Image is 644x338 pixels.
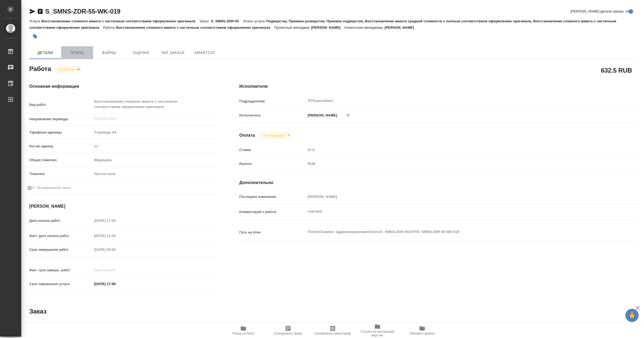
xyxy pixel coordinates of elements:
p: Общая тематика [29,157,92,163]
button: 🙏 [625,309,639,322]
p: Последнее изменение [239,194,306,199]
button: Удалить исполнителя [342,109,354,121]
p: Работа [103,26,116,30]
p: Вид работ [29,102,92,107]
input: Пустое поле [92,232,139,240]
div: В работе [259,132,292,139]
div: В работе [55,66,82,73]
span: Файлы [96,49,122,56]
p: S_SMNS-ZDR-55 [211,19,243,23]
h2: 632.5 RUB [601,66,632,75]
p: Подразделение [239,99,306,104]
p: Тематика [29,171,92,177]
p: Срок завершения работ [29,247,92,252]
button: Обновить файлы [400,323,444,338]
input: Пустое поле [306,193,605,201]
p: Клиентские менеджеры [344,26,385,30]
span: Нотариальный заказ [37,185,71,190]
div: Страница А4 [92,128,218,137]
p: Комментарий к работе [239,209,306,215]
input: Пустое поле [92,217,139,224]
p: Факт. срок заверш. работ [29,268,92,273]
span: SmartCat [192,49,218,56]
p: Дата начала работ [29,218,92,223]
h4: [PERSON_NAME] [29,203,218,210]
p: Услуга [29,19,41,23]
p: Восстановление сложного макета с частичным соответствием оформлению оригинала [116,26,274,30]
span: Ссылка на инструкции верстки [358,330,397,337]
p: [PERSON_NAME] [311,26,344,30]
p: Срок завершения услуги [29,281,92,287]
p: Заказ: [200,19,211,23]
p: [PERSON_NAME] [385,26,418,30]
button: Папка на Drive [221,323,266,338]
input: Пустое поле [306,146,605,154]
span: Оценки [128,49,154,56]
div: Пустое поле [94,171,212,177]
p: Валюта [239,161,306,166]
p: Кол-во единиц [29,144,92,149]
span: 🙏 [628,310,637,321]
p: Направление перевода [29,116,92,122]
input: Пустое поле [92,246,139,253]
p: Проектный менеджер [274,26,311,30]
input: Пустое поле [92,266,139,274]
span: Обновить файлы [409,332,435,335]
p: Тарифные единицы [29,130,92,135]
h4: Исполнители [239,83,638,90]
p: Восстановление сложного макета с частичным соответствием оформлению оригинала [41,19,199,23]
p: Факт. дата начала работ [29,233,92,239]
h4: Основная информация [29,83,218,90]
h4: Основная информация [29,322,218,328]
a: S_SMNS-ZDR-55-WK-019 [45,8,121,15]
span: Этапы [64,49,90,56]
h4: Дополнительно [239,322,638,328]
p: [PERSON_NAME] [306,113,337,118]
span: Папка на Drive [232,332,254,335]
span: Чат заказа [160,49,186,56]
h2: Работа [29,64,51,73]
button: Скопировать бриф [266,323,310,338]
textarea: чертежи [306,207,605,216]
h2: Заказ [29,307,47,316]
span: Детали [32,49,58,56]
input: Пустое поле [92,142,218,150]
p: Подверстка, Приемка разверстки, Приемка подверстки, Восстановление макета средней сложности с пол... [29,19,616,30]
p: Ставка [239,147,306,153]
button: Не оплачена [262,133,285,138]
button: Добавить тэг [29,31,41,42]
button: Скопировать мини-бриф [310,323,355,338]
button: Скопировать ссылку для ЯМессенджера [29,8,36,15]
span: Скопировать бриф [274,332,302,335]
textarea: /Clients/Сименс Здравоохранение/Orders/S_SMNS-ZDR-55/DTP/S_SMNS-ZDR-55-WK-019 [306,227,605,236]
span: [PERSON_NAME] детали заказа [571,9,624,14]
div: RUB [306,159,605,168]
input: ✎ Введи что-нибудь [92,280,139,288]
button: В работе [58,67,75,72]
p: Путь на drive [239,230,306,235]
button: Скопировать ссылку [37,8,43,15]
p: Этапы услуги [243,19,266,23]
div: Медицина [92,156,218,165]
button: Ссылка на инструкции верстки [355,323,400,338]
input: Пустое поле [94,115,206,122]
p: Исполнитель [239,113,306,118]
h4: Оплата [239,132,255,139]
span: Скопировать мини-бриф [314,332,351,335]
div: Пустое поле [92,169,218,178]
h4: Дополнительно [239,180,638,186]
